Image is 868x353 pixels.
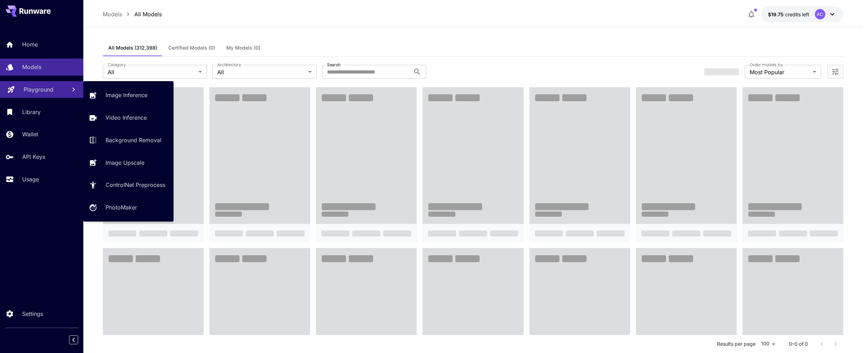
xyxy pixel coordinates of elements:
p: Library [22,108,41,116]
a: Video Inference [83,109,174,126]
label: Category [108,62,126,68]
p: Models [22,63,41,71]
a: PhotoMaker [83,199,174,216]
p: Models [103,10,122,18]
label: Order models by [750,62,783,68]
p: Video Inference [106,113,147,122]
span: My Models (0) [226,45,260,51]
p: Wallet [22,130,38,138]
div: AC [815,9,825,19]
button: Open more filters [831,68,840,76]
p: ControlNet Preprocess [106,181,165,189]
p: Results per page [717,341,756,347]
span: Certified Models (0) [168,45,215,51]
p: PhotoMaker [106,203,137,212]
span: All [108,68,196,76]
p: Image Upscale [106,158,144,167]
label: Search [327,62,340,68]
button: $19.7524 [761,6,843,22]
p: Background Removal [106,136,161,144]
p: Playground [24,85,53,94]
div: 100 [758,339,778,349]
span: credits left [785,11,809,17]
label: Architecture [217,62,241,68]
a: Image Inference [83,87,174,104]
nav: breadcrumb [103,10,162,18]
p: 0–0 of 0 [789,341,808,347]
p: All Models [134,10,162,18]
button: Collapse sidebar [69,335,78,344]
div: $19.7524 [768,11,809,18]
span: All [217,68,305,76]
p: Home [22,40,38,49]
div: Collapse sidebar [74,334,83,346]
p: Settings [22,310,43,318]
p: API Keys [22,153,45,161]
span: $19.75 [768,11,785,17]
a: Background Removal [83,132,174,149]
span: Most Popular [750,68,810,76]
span: All Models (312,398) [108,45,157,51]
a: Image Upscale [83,154,174,171]
p: Usage [22,175,39,183]
p: Image Inference [106,91,148,99]
a: ControlNet Preprocess [83,176,174,193]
